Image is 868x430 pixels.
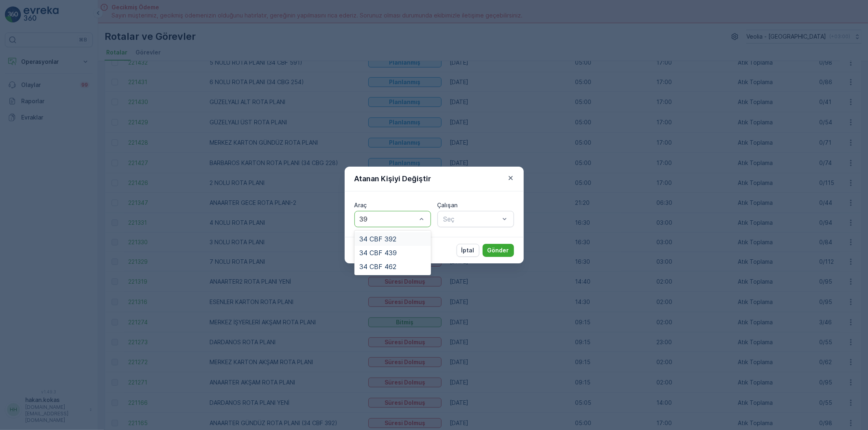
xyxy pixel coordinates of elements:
label: Çalışan [437,202,458,208]
p: Atanan Kişiyi Değiştir [354,173,431,185]
span: 34 CBF 462 [359,263,396,270]
label: Araç [354,202,367,208]
p: İptal [461,246,474,254]
button: İptal [457,244,479,257]
button: Gönder [483,244,514,257]
span: 34 CBF 439 [359,249,397,256]
p: Gönder [488,246,509,254]
span: 34 CBF 392 [359,235,396,243]
p: Seç [444,214,500,224]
